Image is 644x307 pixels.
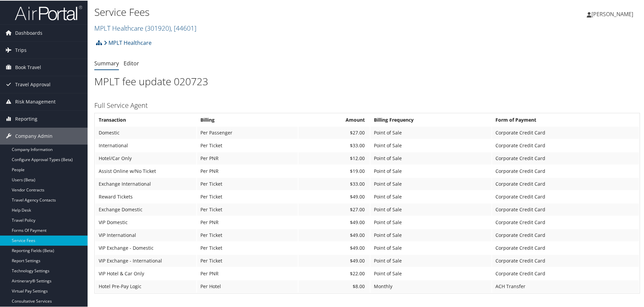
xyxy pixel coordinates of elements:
[492,280,639,292] td: ACH Transfer
[197,203,298,215] td: Per Ticket
[298,139,370,151] td: $33.00
[298,190,370,202] td: $49.00
[492,126,639,138] td: Corporate Credit Card
[197,267,298,279] td: Per PNR
[298,152,370,164] td: $12.00
[298,267,370,279] td: $22.00
[371,152,491,164] td: Point of Sale
[95,139,196,151] td: International
[371,228,491,241] td: Point of Sale
[197,280,298,292] td: Per Hotel
[298,228,370,241] td: $49.00
[492,254,639,266] td: Corporate Credit Card
[298,126,370,138] td: $27.00
[197,126,298,138] td: Per Passenger
[15,24,42,41] span: Dashboards
[95,126,196,138] td: Domestic
[371,216,491,228] td: Point of Sale
[145,23,171,32] span: ( 301920 )
[298,254,370,266] td: $49.00
[371,164,491,177] td: Point of Sale
[492,190,639,202] td: Corporate Credit Card
[197,152,298,164] td: Per PNR
[197,190,298,202] td: Per Ticket
[15,4,82,20] img: airportal-logo.png
[94,59,119,66] a: Summary
[95,280,196,292] td: Hotel Pre-Pay Logic
[298,177,370,189] td: $33.00
[197,177,298,189] td: Per Ticket
[371,190,491,202] td: Point of Sale
[492,228,639,241] td: Corporate Credit Card
[197,216,298,228] td: Per PNR
[591,10,633,17] span: [PERSON_NAME]
[95,228,196,241] td: VIP International
[492,152,639,164] td: Corporate Credit Card
[371,241,491,253] td: Point of Sale
[94,23,196,32] a: MPLT Healthcare
[15,110,37,127] span: Reporting
[492,216,639,228] td: Corporate Credit Card
[95,190,196,202] td: Reward Tickets
[492,267,639,279] td: Corporate Credit Card
[298,280,370,292] td: $8.00
[197,241,298,253] td: Per Ticket
[15,93,56,110] span: Risk Management
[492,203,639,215] td: Corporate Credit Card
[95,177,196,189] td: Exchange International
[371,267,491,279] td: Point of Sale
[197,164,298,177] td: Per PNR
[298,164,370,177] td: $19.00
[104,35,152,49] a: MPLT Healthcare
[15,58,41,75] span: Book Travel
[298,241,370,253] td: $49.00
[171,23,196,32] span: , [ 44601 ]
[95,267,196,279] td: VIP Hotel & Car Only
[492,113,639,125] th: Form of Payment
[197,139,298,151] td: Per Ticket
[95,203,196,215] td: Exchange Domestic
[95,216,196,228] td: VIP Domestic
[371,203,491,215] td: Point of Sale
[197,254,298,266] td: Per Ticket
[371,177,491,189] td: Point of Sale
[492,164,639,177] td: Corporate Credit Card
[94,4,458,19] h1: Service Fees
[95,241,196,253] td: VIP Exchange - Domestic
[94,74,640,88] h1: MPLT fee update 020723
[95,152,196,164] td: Hotel/Car Only
[371,139,491,151] td: Point of Sale
[298,203,370,215] td: $27.00
[492,177,639,189] td: Corporate Credit Card
[371,113,491,125] th: Billing Frequency
[197,113,298,125] th: Billing
[197,228,298,241] td: Per Ticket
[95,113,196,125] th: Transaction
[95,254,196,266] td: VIP Exchange - International
[15,127,53,144] span: Company Admin
[492,241,639,253] td: Corporate Credit Card
[492,139,639,151] td: Corporate Credit Card
[95,164,196,177] td: Assist Online w/No Ticket
[587,3,640,24] a: [PERSON_NAME]
[15,41,27,58] span: Trips
[298,216,370,228] td: $49.00
[298,113,370,125] th: Amount
[124,59,139,66] a: Editor
[371,126,491,138] td: Point of Sale
[371,280,491,292] td: Monthly
[15,75,51,92] span: Travel Approval
[371,254,491,266] td: Point of Sale
[94,100,640,110] h3: Full Service Agent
